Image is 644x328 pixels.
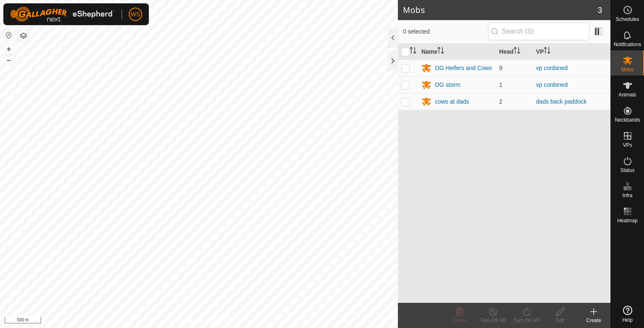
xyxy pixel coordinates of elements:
p-sorticon: Activate to sort [514,48,520,55]
a: Help [611,302,644,326]
div: OG Heifers and Cows [435,64,492,73]
button: – [4,55,14,65]
button: Map Layers [18,31,29,41]
span: Help [622,318,633,323]
span: Infra [622,193,632,198]
span: 9 [499,65,503,71]
div: OG storm [435,81,460,89]
span: Neckbands [615,117,640,122]
span: 0 selected [403,27,488,36]
span: Schedules [615,17,639,22]
span: WS [131,10,140,19]
input: Search (S) [488,23,589,40]
p-sorticon: Activate to sort [437,48,444,55]
p-sorticon: Activate to sort [410,48,416,55]
span: Notifications [614,42,641,47]
th: Name [418,44,496,60]
a: dads back paddock [536,98,587,105]
a: vp conbined [536,65,568,71]
p-sorticon: Activate to sort [544,48,551,55]
span: Mobs [621,67,634,72]
img: Gallagher Logo [10,7,115,22]
a: vp conbined [536,81,568,88]
th: VP [533,44,610,60]
span: 3 [597,4,602,16]
a: Contact Us [207,317,232,325]
button: + [4,44,14,54]
th: Head [496,44,533,60]
div: Edit [543,317,577,324]
span: Status [620,168,634,173]
div: Create [577,317,610,324]
span: 2 [499,98,503,105]
div: cows at dads [435,97,469,106]
div: Turn On VP [510,317,543,324]
a: Privacy Policy [166,317,197,325]
h2: Mobs [403,5,597,15]
span: VPs [623,143,632,148]
button: Reset Map [4,30,14,40]
span: Animals [618,92,636,97]
span: Delete [452,318,467,323]
span: Heatmap [617,218,638,223]
span: 1 [499,81,503,88]
div: Turn Off VP [476,317,510,324]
